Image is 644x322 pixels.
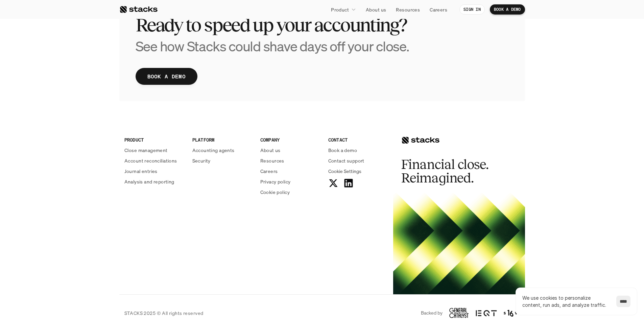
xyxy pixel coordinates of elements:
[421,310,443,316] p: Backed by
[494,7,521,12] p: BOOK A DEMO
[124,168,158,175] p: Journal entries
[490,4,525,15] a: BOOK A DEMO
[396,6,420,13] p: Resources
[260,157,320,164] a: Resources
[192,136,252,143] p: PLATFORM
[260,168,320,175] a: Careers
[124,157,184,164] a: Account reconciliations
[192,157,252,164] a: Security
[124,147,168,154] p: Close management
[136,68,198,85] a: BOOK A DEMO
[331,6,349,13] p: Product
[260,178,291,185] p: Privacy policy
[328,136,388,143] p: CONTACT
[124,147,184,154] a: Close management
[260,189,320,196] a: Cookie policy
[260,168,278,175] p: Careers
[522,294,610,308] p: We use cookies to personalize content, run ads, and analyze traffic.
[136,38,409,54] h3: See how Stacks could shave days off your close.
[147,72,186,81] p: BOOK A DEMO
[459,4,485,15] a: SIGN IN
[401,158,503,185] h2: Financial close. Reimagined.
[124,136,184,143] p: PRODUCT
[260,189,290,196] p: Cookie policy
[392,3,424,16] a: Resources
[192,147,235,154] p: Accounting agents
[328,168,361,175] span: Cookie Settings
[124,309,204,317] p: STACKS 2025 © All rights reserved
[124,178,174,185] p: Analysis and reporting
[136,15,509,35] h2: Ready to speed up your accounting?
[328,157,388,164] a: Contact support
[328,147,388,154] a: Book a demo
[426,3,451,16] a: Careers
[124,168,184,175] a: Journal entries
[192,157,211,164] p: Security
[124,178,184,185] a: Analysis and reporting
[260,178,320,185] a: Privacy policy
[328,147,357,154] p: Book a demo
[260,147,281,154] p: About us
[430,6,447,13] p: Careers
[260,136,320,143] p: COMPANY
[463,7,481,12] p: SIGN IN
[366,6,386,13] p: About us
[124,157,177,164] p: Account reconciliations
[260,147,320,154] a: About us
[260,157,284,164] p: Resources
[192,147,252,154] a: Accounting agents
[328,168,361,175] button: Cookie Trigger
[328,157,364,164] p: Contact support
[362,3,390,16] a: About us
